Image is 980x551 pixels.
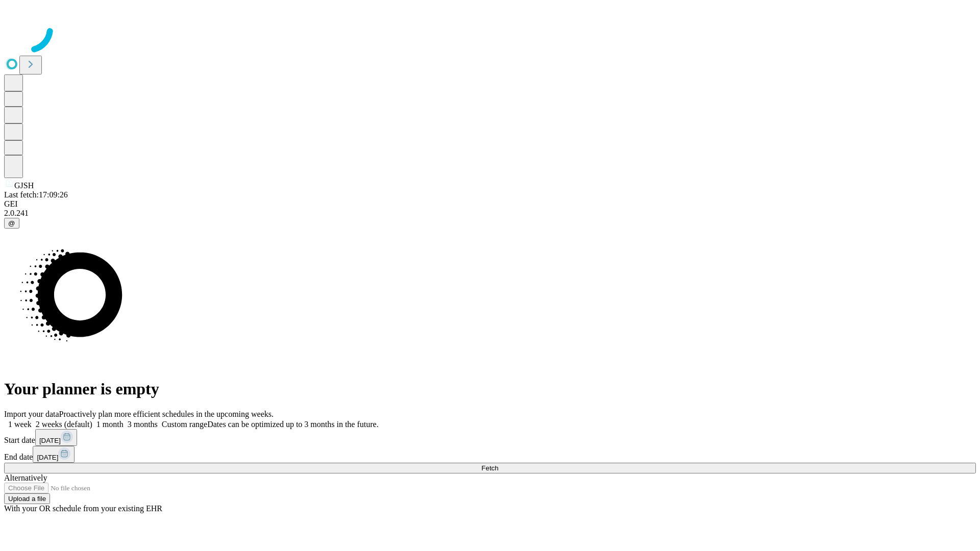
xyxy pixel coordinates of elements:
[4,410,59,418] span: Import your data
[39,437,61,444] span: [DATE]
[4,463,976,473] button: Fetch
[8,420,32,429] span: 1 week
[14,181,34,190] span: GJSH
[4,199,976,209] div: GEI
[4,209,976,218] div: 2.0.241
[4,218,19,229] button: @
[162,420,207,429] span: Custom range
[35,429,77,446] button: [DATE]
[4,493,50,504] button: Upload a file
[4,429,976,446] div: Start date
[33,446,75,463] button: [DATE]
[96,420,124,429] span: 1 month
[36,420,92,429] span: 2 weeks (default)
[8,219,15,227] span: @
[4,380,976,398] h1: Your planner is empty
[207,420,378,429] span: Dates can be optimized up to 3 months in the future.
[59,410,274,418] span: Proactively plan more efficient schedules in the upcoming weeks.
[128,420,158,429] span: 3 months
[4,473,47,482] span: Alternatively
[4,446,976,463] div: End date
[37,454,58,461] span: [DATE]
[481,464,498,472] span: Fetch
[4,504,162,513] span: With your OR schedule from your existing EHR
[4,190,68,199] span: Last fetch: 17:09:26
